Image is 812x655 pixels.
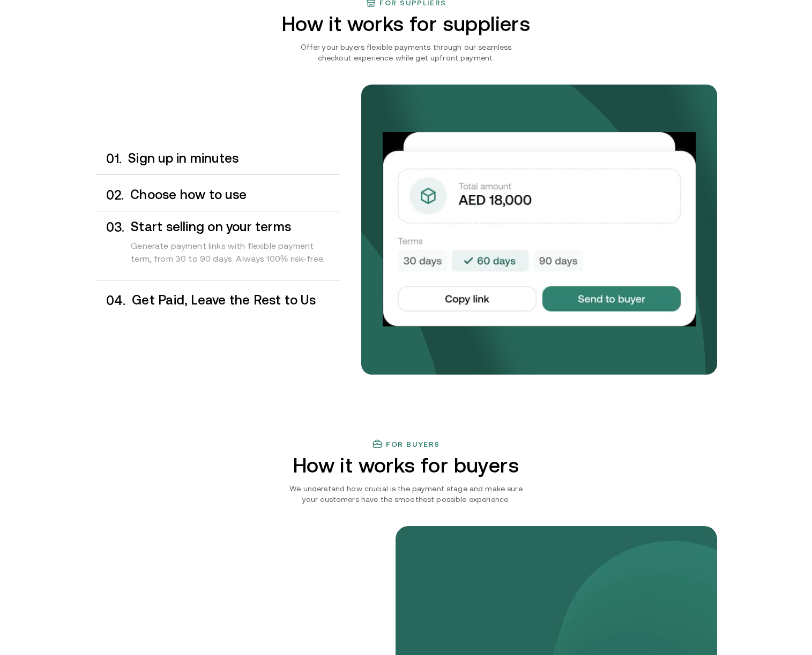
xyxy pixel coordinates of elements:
[383,132,696,326] img: Your payments collected on time.
[95,151,122,166] div: 0 1 .
[130,188,339,202] h3: Choose how to use
[386,440,440,448] h3: For buyers
[250,454,562,477] h2: How it works for buyers
[361,85,717,375] img: bg
[131,234,339,276] div: Generate payment links with flexible payment term, from 30 to 90 days. Always 100% risk-free.
[128,151,339,165] h3: Sign up in minutes
[285,42,528,63] p: Offer your buyers flexible payments through our seamless checkout experience while get upfront pa...
[372,439,383,450] img: finance
[250,12,562,35] h2: How it works for suppliers
[95,293,126,308] div: 0 4 .
[95,188,124,202] div: 0 2 .
[132,293,339,307] h3: Get Paid, Leave the Rest to Us
[95,220,125,276] div: 0 3 .
[131,220,339,234] h3: Start selling on your terms
[285,483,528,505] p: We understand how crucial is the payment stage and make sure your customers have the smoothest po...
